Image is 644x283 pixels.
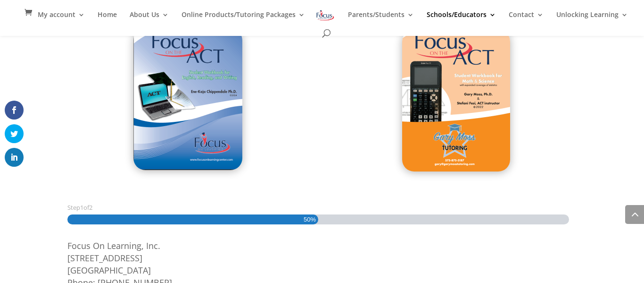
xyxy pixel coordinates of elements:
[67,205,577,211] h3: Step of
[80,203,83,212] span: 1
[509,11,544,27] a: Contact
[89,203,92,212] span: 2
[304,214,316,224] span: 50%
[402,30,510,172] img: ACT Prep Math/Science Workbook (2022)
[348,11,414,27] a: Parents/Students
[315,9,335,22] img: Focus on Learning
[130,11,169,27] a: About Us
[427,11,496,27] a: Schools/Educators
[38,11,85,27] a: My account
[133,28,242,170] img: ACT English/Reading Workbook (2024)
[556,11,628,27] a: Unlocking Learning
[182,11,305,27] a: Online Products/Tutoring Packages
[98,11,117,27] a: Home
